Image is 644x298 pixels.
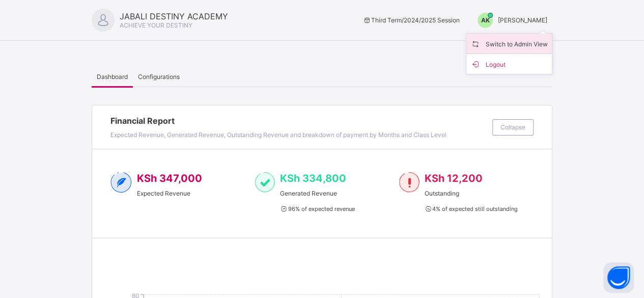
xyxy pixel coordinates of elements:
[425,189,518,197] span: Outstanding
[280,172,346,184] span: KSh 334,800
[110,116,487,126] span: Financial Report
[498,16,547,24] span: [PERSON_NAME]
[470,58,548,70] span: Logout
[425,172,483,184] span: KSh 12,200
[120,11,228,21] span: JABALI DESTINY ACADEMY
[280,189,354,197] span: Generated Revenue
[110,172,132,193] img: expected-2.4343d3e9d0c965b919479240f3db56ac.svg
[255,172,275,193] img: paid-1.3eb1404cbcb1d3b736510a26bbfa3ccb.svg
[120,21,192,29] span: ACHIEVE YOUR DESTINY
[481,16,490,24] span: AK
[425,205,518,212] span: 4 % of expected still outstanding
[466,34,552,54] li: dropdown-list-item-name-0
[137,172,202,184] span: KSh 347,000
[138,73,180,80] span: Configurations
[110,131,446,139] span: Expected Revenue, Generated Revenue, Outstanding Revenue and breakdown of payment by Months and C...
[280,205,354,212] span: 96 % of expected revenue
[470,38,548,49] span: Switch to Admin View
[603,262,634,293] button: Open asap
[466,54,552,74] li: dropdown-list-item-buttom-1
[500,123,525,131] span: Collapse
[137,189,202,197] span: Expected Revenue
[362,16,460,24] span: session/term information
[399,172,419,193] img: outstanding-1.146d663e52f09953f639664a84e30106.svg
[97,73,128,80] span: Dashboard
